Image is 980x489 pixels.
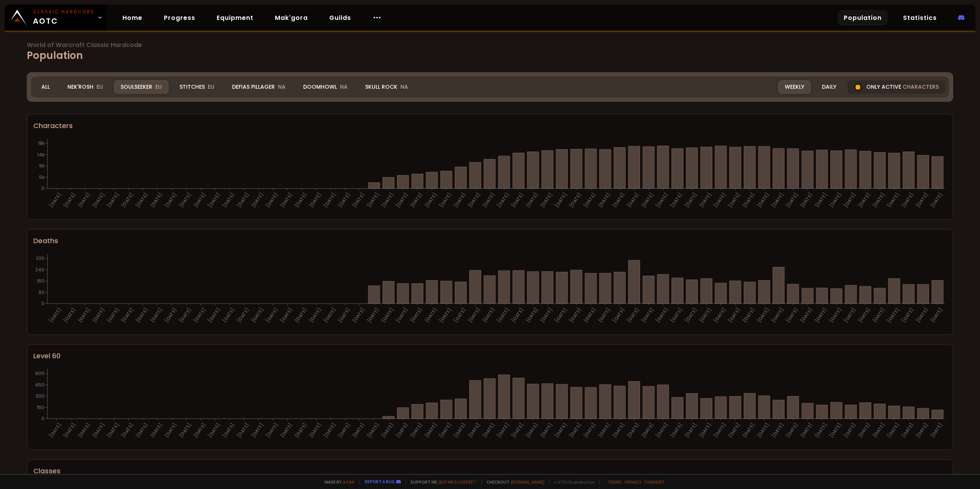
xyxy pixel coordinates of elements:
a: Progress [158,10,201,26]
text: [DATE] [712,192,727,209]
text: [DATE] [496,192,511,209]
text: [DATE] [640,307,655,324]
div: Skull Rock [359,80,415,94]
text: [DATE] [481,192,496,209]
text: [DATE] [77,307,91,324]
text: [DATE] [611,192,626,209]
text: [DATE] [871,422,886,439]
span: EU [155,83,162,91]
text: [DATE] [828,192,843,209]
text: [DATE] [770,192,785,209]
text: [DATE] [322,307,337,324]
text: [DATE] [669,192,684,209]
text: [DATE] [279,422,294,439]
text: [DATE] [308,422,323,439]
text: [DATE] [77,192,91,209]
span: NA [340,83,348,91]
text: [DATE] [496,307,511,324]
text: [DATE] [611,422,626,439]
text: [DATE] [539,422,554,439]
text: [DATE] [741,192,756,209]
text: [DATE] [539,307,554,324]
tspan: 14k [37,151,45,158]
text: [DATE] [77,422,91,439]
text: [DATE] [351,307,366,324]
text: [DATE] [394,307,409,324]
text: [DATE] [842,422,857,439]
text: [DATE] [582,422,597,439]
text: [DATE] [597,307,612,324]
text: [DATE] [423,192,438,209]
text: [DATE] [828,422,843,439]
span: NA [278,83,286,91]
tspan: 150 [37,404,44,411]
text: [DATE] [799,192,814,209]
text: [DATE] [366,192,381,209]
text: [DATE] [727,307,742,324]
text: [DATE] [250,307,265,324]
div: Characters [33,120,947,131]
text: [DATE] [250,422,265,439]
text: [DATE] [770,307,785,324]
text: [DATE] [178,307,193,324]
text: [DATE] [322,192,337,209]
text: [DATE] [163,422,178,439]
span: AOTC [33,8,94,27]
text: [DATE] [192,307,207,324]
tspan: 0 [41,300,44,307]
text: [DATE] [799,422,814,439]
a: Privacy [625,479,641,485]
text: [DATE] [409,307,424,324]
text: [DATE] [524,192,539,209]
text: [DATE] [207,422,222,439]
span: EU [208,83,214,91]
text: [DATE] [380,422,395,439]
text: [DATE] [149,422,164,439]
text: [DATE] [48,307,63,324]
text: [DATE] [655,192,670,209]
text: [DATE] [554,307,568,324]
a: Home [116,10,149,26]
text: [DATE] [250,192,265,209]
a: Buy me a coffee [439,479,477,485]
text: [DATE] [467,192,482,209]
tspan: 18k [38,140,45,146]
text: [DATE] [163,192,178,209]
text: [DATE] [91,307,106,324]
text: [DATE] [582,192,597,209]
text: [DATE] [842,307,857,324]
text: [DATE] [221,192,236,209]
text: [DATE] [900,422,915,439]
text: [DATE] [524,307,539,324]
text: [DATE] [120,192,135,209]
text: [DATE] [857,307,872,324]
tspan: 80 [39,289,44,296]
text: [DATE] [785,192,800,209]
text: [DATE] [611,307,626,324]
div: All [35,80,56,94]
text: [DATE] [626,307,640,324]
text: [DATE] [221,307,236,324]
text: [DATE] [510,422,525,439]
text: [DATE] [655,307,670,324]
text: [DATE] [770,422,785,439]
text: [DATE] [712,307,727,324]
text: [DATE] [394,192,409,209]
text: [DATE] [62,307,77,324]
tspan: 320 [36,255,44,262]
text: [DATE] [640,192,655,209]
text: [DATE] [120,422,135,439]
a: [DOMAIN_NAME] [511,479,544,485]
span: Made by [320,479,354,485]
text: [DATE] [597,192,612,209]
text: [DATE] [539,192,554,209]
text: [DATE] [568,307,583,324]
text: [DATE] [207,307,222,324]
text: [DATE] [48,192,63,209]
text: [DATE] [640,422,655,439]
text: [DATE] [626,192,640,209]
span: Support me, [405,479,477,485]
text: [DATE] [785,422,800,439]
text: [DATE] [669,422,684,439]
text: [DATE] [62,192,77,209]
